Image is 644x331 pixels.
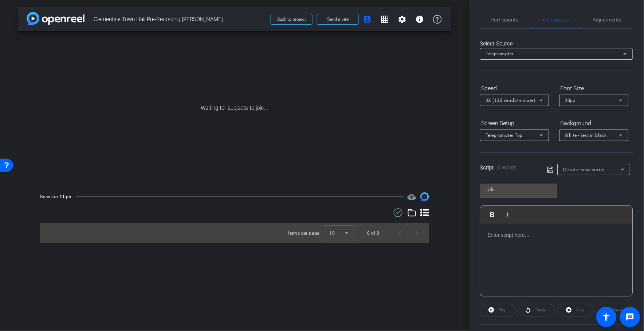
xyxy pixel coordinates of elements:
mat-icon: info [416,15,424,24]
span: 30px [565,98,576,103]
button: Send invite [317,14,359,25]
span: Back to project [277,17,306,22]
div: Waiting for subjects to join... [18,31,451,185]
span: White - text in black [565,133,608,138]
div: Font Size [559,82,629,95]
span: Teleprompter Top [486,133,523,138]
mat-icon: account_box [363,15,372,24]
input: Title [486,185,551,194]
mat-icon: settings [398,15,407,24]
img: app-logo [27,12,85,25]
mat-icon: cloud_upload [408,192,416,201]
button: Previous page [391,224,409,242]
div: Select Source [480,40,633,48]
div: Items per page: [288,230,321,237]
span: Teleprompter [486,51,514,56]
span: Participants [491,17,519,22]
div: Screen Setup [480,117,549,129]
div: Speed [480,82,549,95]
mat-icon: grid_on [381,15,389,24]
mat-icon: accessibility [602,313,611,322]
span: Create new script [563,167,606,172]
span: 0 Words [498,164,517,171]
mat-icon: message [626,313,635,322]
span: Destinations for your clips [408,192,416,201]
button: Bold (Ctrl+B) [486,207,499,222]
div: 0 of 0 [368,230,380,237]
button: Back to project [271,14,313,25]
span: Adjustments [593,17,622,22]
div: Session Clips [40,193,72,200]
span: Send invite [327,16,349,22]
img: Session clips [420,192,429,201]
button: Italic (Ctrl+I) [501,207,515,222]
div: Script [480,164,537,172]
span: 3X (130 words/minute) [486,98,536,103]
span: Teleprompter [541,17,571,22]
div: Background [559,117,629,129]
span: Clementine Town Hall Pre-Recording [PERSON_NAME] [94,12,266,27]
button: Next page [409,224,426,242]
